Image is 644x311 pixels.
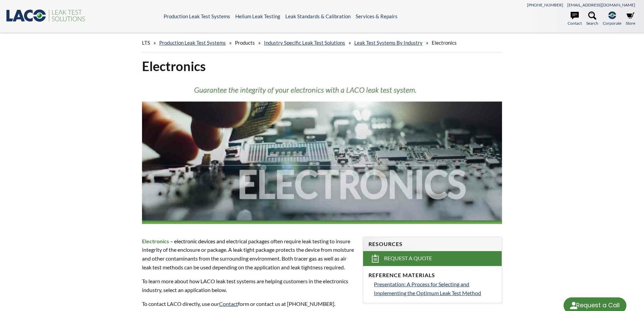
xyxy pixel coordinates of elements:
[586,12,598,26] a: Search
[374,280,496,297] a: Presentation: A Process for Selecting and Implementing the Optimum Leak Test Method
[142,237,355,271] p: nd electrical packages often require leak testing to insure integrity of the enclosure or package...
[384,255,432,262] span: Request a Quote
[142,238,169,244] strong: Electronics
[235,40,255,46] span: Products
[354,40,423,46] a: Leak Test Systems by Industry
[568,300,579,311] img: round button
[142,80,502,224] img: Electronics header
[527,2,563,7] a: [PHONE_NUMBER]
[603,20,621,26] span: Corporate
[142,33,502,52] div: » » » » »
[356,13,398,19] a: Services & Repairs
[219,301,238,307] a: Contact
[285,13,351,19] a: Leak Standards & Calibration
[142,299,355,308] p: To contact LACO directly, use our form or contact us at [PHONE_NUMBER].
[235,13,280,19] a: Helium Leak Testing
[142,58,502,74] h1: Electronics
[368,241,496,248] h4: Resources
[142,40,150,46] span: LTS
[170,238,219,244] span: – electronic devices a
[568,12,582,26] a: Contact
[374,281,481,296] span: Presentation: A Process for Selecting and Implementing the Optimum Leak Test Method
[626,12,635,26] a: Store
[432,40,457,46] span: Electronics
[159,40,226,46] a: Production Leak Test Systems
[264,40,345,46] a: Industry Specific Leak Test Solutions
[363,251,502,266] a: Request a Quote
[164,13,230,19] a: Production Leak Test Systems
[368,272,496,279] h4: Reference Materials
[142,277,355,294] p: To learn more about how LACO leak test systems are helping customers in the electronics industry,...
[567,2,635,7] a: [EMAIL_ADDRESS][DOMAIN_NAME]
